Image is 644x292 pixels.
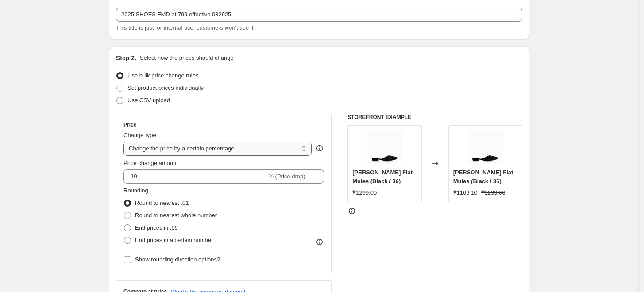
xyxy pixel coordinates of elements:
h6: STOREFRONT EXAMPLE [347,114,522,121]
input: -15 [123,169,266,184]
span: End prices in a certain number [135,237,213,243]
p: Select how the prices should change [140,54,234,62]
input: 30% off holiday sale [116,8,522,22]
span: Rounding [123,187,148,194]
span: % (Price drop) [268,173,305,180]
span: Change type [123,132,156,138]
span: Price change amount [123,160,178,166]
span: [PERSON_NAME] Flat Mules (Black / 36) [352,169,413,184]
span: Round to nearest whole number [135,212,217,219]
span: This title is just for internal use, customers won't see it [116,24,253,31]
span: End prices in .99 [135,224,178,231]
span: [PERSON_NAME] Flat Mules (Black / 36) [453,169,513,184]
span: Use CSV upload [127,97,170,104]
div: ₱1169.10 [453,188,478,197]
span: Round to nearest .01 [135,200,189,206]
img: Skinner_Black_2_80x.jpg [367,130,402,165]
h3: Price [123,121,136,128]
span: Set product prices individually [127,85,204,91]
div: help [315,144,324,153]
strike: ₱1299.00 [481,188,505,197]
img: Skinner_Black_2_80x.jpg [467,130,503,165]
div: ₱1299.00 [352,188,377,197]
h2: Step 2. [116,54,136,62]
span: Use bulk price change rules [127,72,198,79]
span: Show rounding direction options? [135,256,220,263]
